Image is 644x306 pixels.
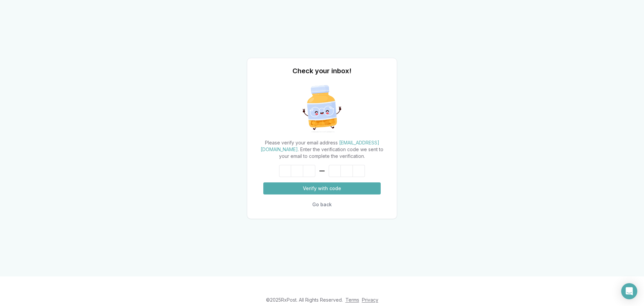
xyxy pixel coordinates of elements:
[292,66,352,76] h1: Check your inbox!
[255,139,389,160] div: Please verify your email address . Enter the verification code we sent to your email to complete ...
[621,283,637,299] div: Open Intercom Messenger
[297,84,347,134] img: Excited Pill Bottle
[362,297,378,303] a: Privacy
[263,182,381,194] button: Verify with code
[263,199,381,211] button: Go back
[345,297,359,303] a: Terms
[261,140,379,152] span: [EMAIL_ADDRESS][DOMAIN_NAME]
